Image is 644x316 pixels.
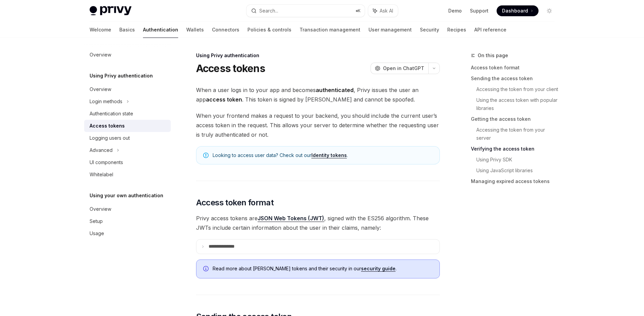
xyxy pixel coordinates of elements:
button: Ask AI [368,5,398,17]
a: Sending the access token [471,73,560,84]
div: Authentication state [90,110,133,118]
a: Support [470,7,488,14]
a: Authentication [143,22,178,38]
span: On this page [478,51,508,60]
a: API reference [474,22,506,38]
a: Overview [84,203,171,215]
a: Using the access token with popular libraries [476,95,560,114]
a: Authentication state [84,108,171,120]
a: Verifying the access token [471,143,560,154]
div: Usage [90,229,104,238]
a: Recipes [447,22,466,38]
span: ⌘ K [356,8,361,14]
a: Overview [84,83,171,95]
span: Privy access tokens are , signed with the ES256 algorithm. These JWTs include certain information... [196,213,440,232]
div: Setup [90,217,103,225]
span: Dashboard [502,7,528,14]
a: User management [368,22,412,38]
a: Identity tokens [311,152,347,158]
a: Policies & controls [247,22,291,38]
a: Demo [448,7,462,14]
a: Transaction management [300,22,360,38]
a: Logging users out [84,132,171,144]
a: Access tokens [84,120,171,132]
a: Accessing the token from your server [476,125,560,143]
a: Dashboard [497,5,539,16]
div: Logging users out [90,134,130,142]
div: Overview [90,205,111,213]
a: UI components [84,156,171,168]
div: Search... [259,7,278,15]
span: Read more about [PERSON_NAME] tokens and their security in our . [213,265,433,272]
div: UI components [90,158,123,166]
div: Overview [90,85,111,93]
button: Search...⌘K [246,5,365,17]
span: When your frontend makes a request to your backend, you should include the current user’s access ... [196,111,440,139]
h5: Using Privy authentication [90,72,153,80]
button: Open in ChatGPT [371,63,428,74]
span: When a user logs in to your app and becomes , Privy issues the user an app . This token is signed... [196,85,440,104]
span: Looking to access user data? Check out our . [213,152,433,159]
a: Access token format [471,62,560,73]
a: Basics [119,22,135,38]
span: Access token format [196,197,274,208]
strong: authenticated [316,87,354,93]
a: Setup [84,215,171,227]
h1: Access tokens [196,62,265,74]
h5: Using your own authentication [90,191,163,200]
div: Using Privy authentication [196,52,440,59]
div: Access tokens [90,122,125,130]
a: security guide [361,266,396,272]
a: Wallets [186,22,204,38]
div: Whitelabel [90,171,113,179]
div: Login methods [90,97,122,106]
a: JSON Web Tokens (JWT) [258,215,324,222]
a: Whitelabel [84,168,171,181]
svg: Info [203,266,210,273]
a: Overview [84,49,171,61]
button: Toggle dark mode [544,5,555,16]
img: light logo [90,6,132,16]
div: Advanced [90,146,113,154]
a: Connectors [212,22,239,38]
a: Using Privy SDK [476,154,560,165]
a: Managing expired access tokens [471,176,560,187]
a: Usage [84,227,171,240]
a: Using JavaScript libraries [476,165,560,176]
span: Open in ChatGPT [383,65,424,72]
a: Welcome [90,22,111,38]
div: Overview [90,51,111,59]
span: Ask AI [380,7,393,14]
a: Getting the access token [471,114,560,125]
a: Accessing the token from your client [476,84,560,95]
a: Security [420,22,439,38]
svg: Note [203,153,209,158]
strong: access token [206,96,242,103]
